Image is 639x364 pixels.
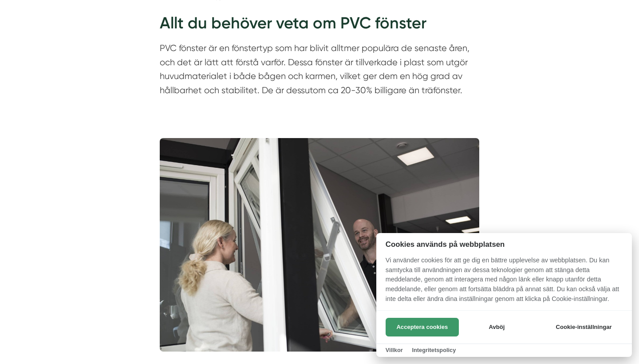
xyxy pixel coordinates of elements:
a: Villkor [386,347,403,353]
p: Vi använder cookies för att ge dig en bättre upplevelse av webbplatsen. Du kan samtycka till anvä... [376,256,632,310]
h2: Cookies används på webbplatsen [376,240,632,249]
button: Cookie-inställningar [545,318,623,336]
a: Integritetspolicy [412,347,456,353]
button: Avböj [461,318,532,336]
button: Acceptera cookies [386,318,459,336]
